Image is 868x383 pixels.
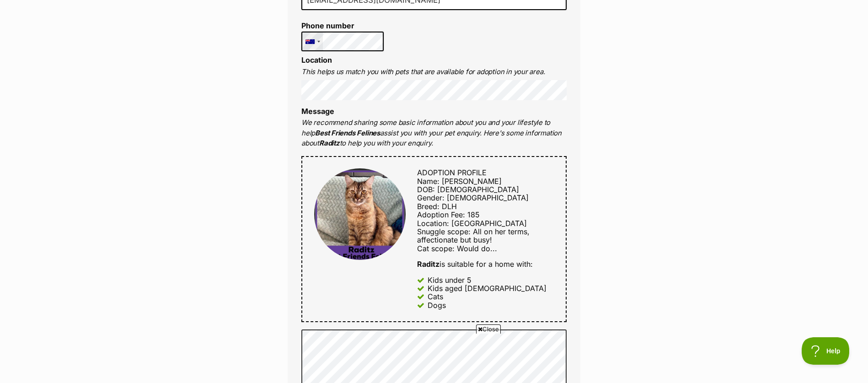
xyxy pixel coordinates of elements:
p: This helps us match you with pets that are available for adoption in your area. [301,67,567,77]
div: Dogs [428,301,446,309]
div: Kids aged [DEMOGRAPHIC_DATA] [428,284,547,292]
label: Message [301,107,334,116]
span: ADOPTION PROFILE Name: [PERSON_NAME] DOB: [DEMOGRAPHIC_DATA] Gender: [DEMOGRAPHIC_DATA] Breed: DL... [417,168,530,253]
div: Australia: +61 [302,32,323,51]
span: Close [476,324,501,334]
label: Phone number [301,22,384,30]
img: Raditz [314,168,406,260]
div: is suitable for a home with: [417,260,554,268]
strong: Raditz [319,139,340,147]
iframe: Advertisement [268,337,600,378]
strong: Raditz [417,259,439,269]
div: Kids under 5 [428,276,472,284]
strong: Best Friends Felines [315,129,380,137]
label: Location [301,55,332,65]
div: Cats [428,292,443,301]
iframe: Help Scout Beacon - Open [802,337,850,365]
p: We recommend sharing some basic information about you and your lifestyle to help assist you with ... [301,118,567,149]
